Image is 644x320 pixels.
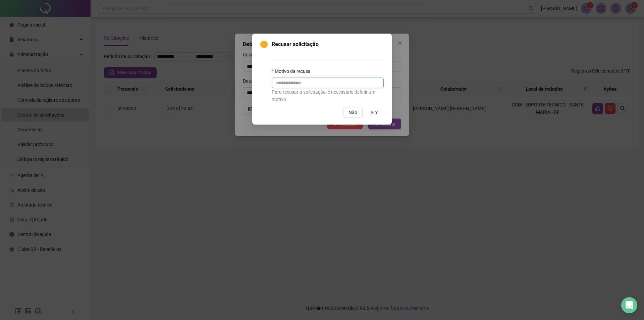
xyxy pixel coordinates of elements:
[365,107,384,118] button: Sim
[348,109,357,116] span: Não
[272,67,315,75] label: Motivo da recusa
[260,41,268,48] span: exclamation-circle
[343,107,363,118] button: Não
[272,88,384,103] div: Para recusar a solicitação, é necessário definir um motivo
[621,297,637,313] div: Open Intercom Messenger
[371,109,378,116] span: Sim
[272,40,384,48] span: Recusar solicitação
